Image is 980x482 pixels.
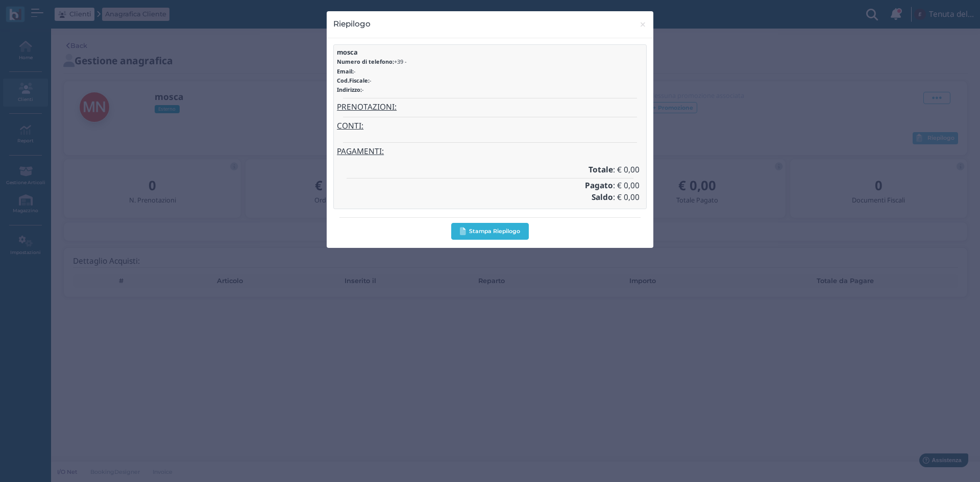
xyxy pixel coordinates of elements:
b: Indirizzo: [337,86,362,93]
h6: - [337,78,643,84]
h6: - [337,87,643,93]
b: Pagato [585,180,613,191]
b: Totale [589,164,613,175]
b: Saldo [592,192,613,202]
h4: : € 0,00 [340,182,640,190]
button: Stampa Riepilogo [451,223,528,240]
b: Numero di telefono: [337,58,394,65]
b: Email: [337,67,354,75]
h4: Riepilogo [333,18,371,30]
h6: +39 - [337,59,643,65]
span: Assistenza [30,8,67,16]
u: CONTI: [337,120,363,131]
u: PAGAMENTI: [337,146,384,157]
h6: - [337,68,643,74]
h4: : € 0,00 [340,166,640,174]
b: mosca [337,47,358,57]
b: Cod.Fiscale: [337,77,370,84]
span: × [639,18,647,31]
u: PRENOTAZIONI: [337,102,397,112]
h4: : € 0,00 [340,193,640,202]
